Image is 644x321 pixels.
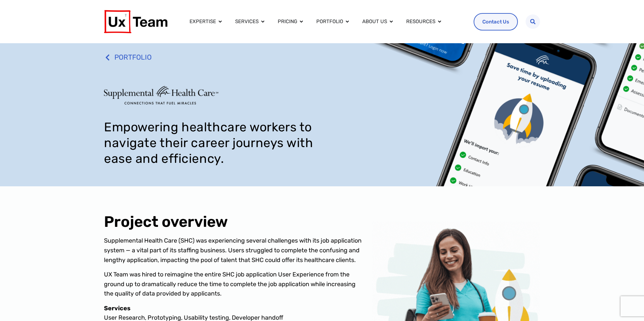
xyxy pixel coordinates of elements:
div: Menu Toggle [184,13,469,30]
a: Expertise [190,18,216,25]
span: Contact Us [482,18,509,26]
h2: Project overview [104,213,366,231]
a: Services [235,18,259,25]
h1: Empowering healthcare workers to navigate their career journeys with ease and efficiency. [104,119,322,166]
a: About us [362,18,387,25]
div: Search [526,14,540,29]
img: UX Team Logo [104,10,167,33]
a: Pricing [278,18,297,25]
a: PORTFOLIO [104,50,322,65]
span: PORTFOLIO [113,52,152,63]
strong: Services [104,305,130,312]
a: Resources [406,18,435,25]
p: UX Team was hired to reimagine the entire SHC job application User Experience from the ground up ... [104,270,366,299]
nav: Menu [184,13,469,30]
a: Portfolio [316,18,343,25]
a: Contact Us [474,13,518,30]
p: Supplemental Health Care (SHC) was experiencing several challenges with its job application syste... [104,236,366,265]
